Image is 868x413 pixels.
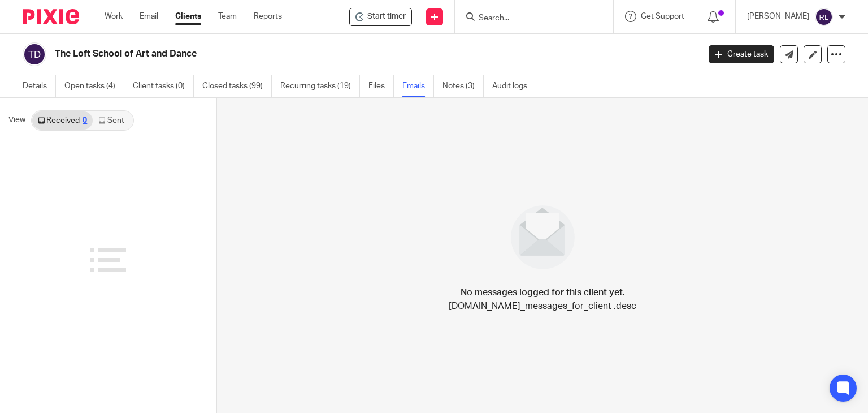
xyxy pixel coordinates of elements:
[478,14,579,24] input: Search
[449,299,636,313] p: [DOMAIN_NAME]_messages_for_client .desc
[349,8,412,26] div: The Loft School of Art and Dance
[461,286,625,299] h4: No messages logged for this client yet.
[747,11,809,22] p: [PERSON_NAME]
[83,117,87,124] div: 0
[175,11,201,22] a: Clients
[55,48,565,60] h2: The Loft School of Art and Dance
[105,11,123,22] a: Work
[402,75,434,97] a: Emails
[23,9,79,24] img: Pixie
[280,75,360,97] a: Recurring tasks (19)
[64,75,124,97] a: Open tasks (4)
[8,114,25,126] span: View
[815,8,833,26] img: svg%3E
[140,11,158,22] a: Email
[367,11,406,23] span: Start timer
[442,75,484,97] a: Notes (3)
[32,111,93,130] a: Received0
[641,12,684,20] span: Get Support
[492,75,536,97] a: Audit logs
[23,42,46,66] img: svg%3E
[218,11,237,22] a: Team
[368,75,394,97] a: Files
[709,45,774,63] a: Create task
[23,75,56,97] a: Details
[254,11,282,22] a: Reports
[202,75,272,97] a: Closed tasks (99)
[504,198,582,277] img: image
[133,75,194,97] a: Client tasks (0)
[93,111,132,130] a: Sent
